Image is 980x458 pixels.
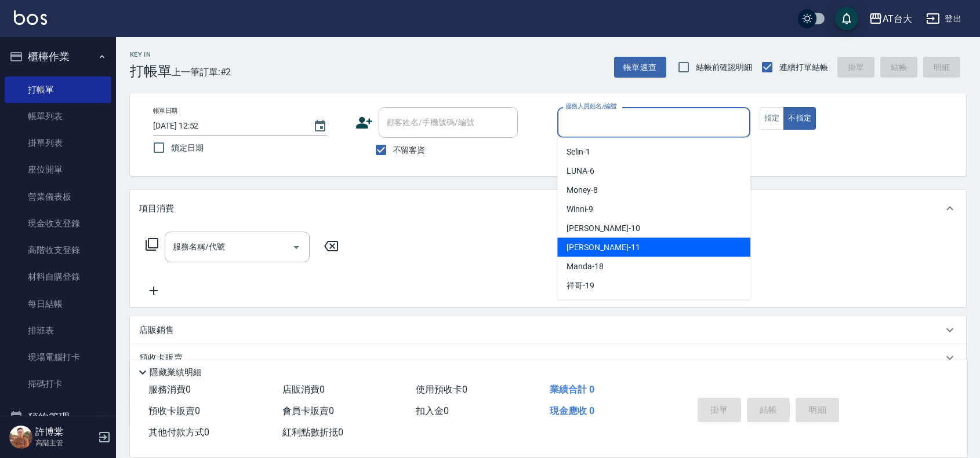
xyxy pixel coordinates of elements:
[864,7,917,31] button: AT台大
[130,316,966,344] div: 店販銷售
[35,438,95,448] p: 高階主管
[835,7,858,30] button: save
[139,203,174,215] p: 項目消費
[153,107,177,115] label: 帳單日期
[282,427,343,438] span: 紅利點數折抵 0
[567,203,593,215] span: Winni -9
[282,384,325,395] span: 店販消費 0
[567,184,598,196] span: Money -8
[567,280,594,292] span: 祥哥 -19
[5,42,111,72] button: 櫃檯作業
[5,210,111,237] a: 現金收支登錄
[5,76,111,103] a: 打帳單
[5,317,111,344] a: 排班表
[5,263,111,290] a: 材料自購登錄
[148,384,191,395] span: 服務消費 0
[696,61,753,74] span: 結帳前確認明細
[5,156,111,183] a: 座位開單
[130,344,966,372] div: 預收卡販賣
[5,130,111,156] a: 掛單列表
[5,184,111,210] a: 營業儀表板
[130,51,172,58] h2: Key In
[282,405,334,416] span: 會員卡販賣 0
[172,65,231,79] span: 上一筆訂單:#2
[416,405,449,416] span: 扣入金 0
[130,190,966,227] div: 項目消費
[614,57,666,78] button: 帳單速查
[760,107,785,130] button: 指定
[550,405,594,416] span: 現金應收 0
[5,291,111,317] a: 每日結帳
[153,116,302,135] input: YYYY/MM/DD hh:mm
[9,426,32,449] img: Person
[567,241,640,254] span: [PERSON_NAME] -11
[5,103,111,130] a: 帳單列表
[921,8,966,30] button: 登出
[5,344,111,371] a: 現場電腦打卡
[139,324,174,336] p: 店販銷售
[287,238,306,257] button: Open
[883,12,912,26] div: AT台大
[306,112,334,140] button: Choose date, selected date is 2025-09-25
[393,144,426,156] span: 不留客資
[567,146,590,158] span: Selin -1
[5,371,111,397] a: 掃碼打卡
[5,237,111,263] a: 高階收支登錄
[139,352,183,364] p: 預收卡販賣
[567,222,640,235] span: [PERSON_NAME] -10
[565,102,616,111] label: 服務人員姓名/編號
[416,384,467,395] span: 使用預收卡 0
[14,10,47,25] img: Logo
[35,426,95,438] h5: 許博棠
[567,261,604,273] span: Manda -18
[567,165,594,177] span: LUNA -6
[148,405,200,416] span: 預收卡販賣 0
[550,384,594,395] span: 業績合計 0
[783,107,816,130] button: 不指定
[148,427,209,438] span: 其他付款方式 0
[130,63,172,79] h3: 打帳單
[150,367,202,379] p: 隱藏業績明細
[779,61,828,74] span: 連續打單結帳
[171,142,204,154] span: 鎖定日期
[5,402,111,433] button: 預約管理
